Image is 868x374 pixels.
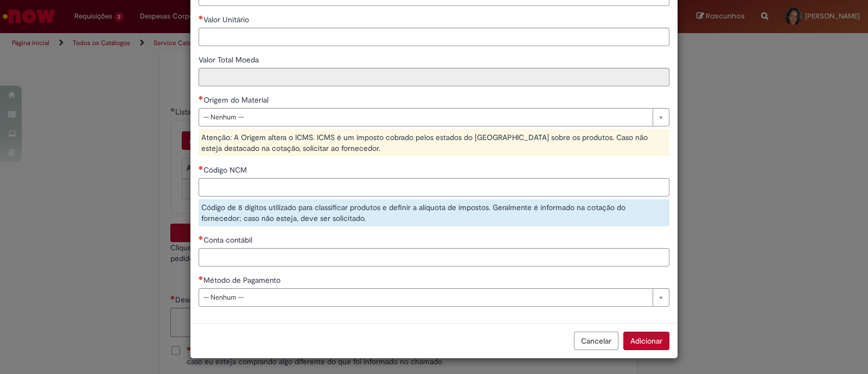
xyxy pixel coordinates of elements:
[203,289,647,306] span: -- Nenhum --
[203,109,647,126] span: -- Nenhum --
[199,68,669,86] input: Valor Total Moeda
[199,199,669,226] div: Código de 8 dígitos utilizado para classificar produtos e definir a alíquota de impostos. Geralme...
[199,28,669,46] input: Valor Unitário
[199,236,203,240] span: Necessários
[199,96,203,100] span: Necessários
[203,95,271,105] span: Origem do Material
[199,129,669,156] div: Atenção: A Origem altera o ICMS. ICMS é um imposto cobrado pelos estados do [GEOGRAPHIC_DATA] sob...
[574,332,618,350] button: Cancelar
[199,178,669,196] input: Código NCM
[199,55,261,65] span: Somente leitura - Valor Total Moeda
[199,248,669,267] input: Conta contábil
[203,15,251,24] span: Valor Unitário
[203,235,254,245] span: Conta contábil
[203,165,249,175] span: Código NCM
[199,166,203,170] span: Necessários
[199,276,203,280] span: Necessários
[623,332,669,350] button: Adicionar
[203,275,283,285] span: Método de Pagamento
[199,15,203,20] span: Necessários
